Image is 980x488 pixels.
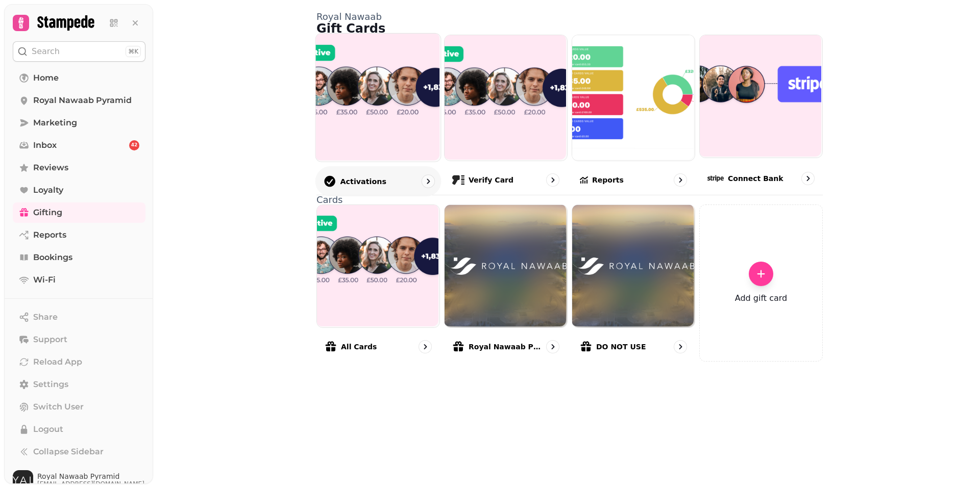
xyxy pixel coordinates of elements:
button: Support [13,329,145,350]
span: Reports [33,229,66,241]
svg: go to [675,175,685,185]
p: DO NOT USE [596,342,646,352]
div: ⌘K [126,46,141,57]
p: Royal Nawaab [316,12,823,21]
span: Settings [33,378,68,391]
a: Home [13,68,145,88]
a: Gifting [13,202,145,223]
span: Royal Nawaab Pyramid [33,94,132,107]
img: Connect bank [699,34,821,157]
p: Royal Nawaab Pyramid Gift Card – A Tasteful Experience [469,342,542,352]
a: Loyalty [13,180,145,200]
span: 42 [131,142,138,149]
p: Add gift card [735,292,787,304]
svg: go to [675,342,685,352]
img: aHR0cHM6Ly9maWxlcy5zdGFtcGVkZS5haS8yNDE1MjkxNC00OTFjLTQ2ZmEtOTcwMC05NDI2ZjE2NDA1ODgvbWVkaWEvM2NiZ... [572,258,695,275]
h1: Gift Cards [316,22,823,35]
a: Royal Nawaab Pyramid [13,90,145,111]
span: Reload App [33,356,82,368]
a: DO NOT USEDO NOT USE [572,204,695,362]
svg: go to [548,342,558,352]
button: Switch User [13,397,145,417]
a: All cardsAll cards [316,204,440,362]
a: Settings [13,374,145,395]
a: Royal Nawaab Pyramid Gift Card – A Tasteful ExperienceRoyal Nawaab Pyramid Gift Card – A Tasteful... [444,204,568,362]
svg: go to [423,176,433,186]
span: Logout [33,423,63,435]
a: Reviews [13,158,145,178]
button: Search⌘K [13,41,145,62]
a: Bookings [13,247,145,268]
p: Activations [340,176,386,186]
a: Inbox42 [13,135,145,156]
svg: go to [420,342,430,352]
button: Reload App [13,352,145,372]
a: Add gift card [735,262,787,304]
span: Reviews [33,162,68,174]
span: Inbox [33,139,57,151]
img: Activations [315,33,440,161]
p: Connect bank [728,173,783,184]
a: Wi-Fi [13,270,145,290]
span: Switch User [33,401,84,413]
button: Logout [13,419,145,440]
span: Marketing [33,117,77,129]
span: [EMAIL_ADDRESS][DOMAIN_NAME] [37,480,144,488]
span: Wi-Fi [33,274,56,286]
span: Share [33,311,58,323]
button: Collapse Sidebar [13,442,145,462]
a: ReportsReports [572,35,695,195]
a: Connect bankConnect bank [699,35,823,195]
a: ActivationsActivations [315,33,442,196]
svg: go to [803,173,813,184]
p: Cards [316,195,823,204]
img: Verify card [444,34,566,160]
svg: go to [548,175,558,185]
img: All cards [316,204,438,326]
a: Reports [13,225,145,245]
span: Bookings [33,251,72,264]
span: Support [33,333,67,346]
span: Royal Nawaab Pyramid [37,473,144,480]
button: Share [13,307,145,327]
span: Loyalty [33,184,63,196]
span: Home [33,72,59,84]
a: Marketing [13,113,145,133]
p: Verify card [469,175,513,185]
img: Reports [571,34,694,160]
p: Reports [592,175,624,185]
span: Collapse Sidebar [33,446,104,458]
a: Verify cardVerify card [444,35,568,195]
img: aHR0cHM6Ly9maWxlcy5zdGFtcGVkZS5haS8yNDE1MjkxNC00OTFjLTQ2ZmEtOTcwMC05NDI2ZjE2NDA1ODgvbWVkaWEvM2NiZ... [445,258,567,275]
span: Gifting [33,207,62,219]
p: All cards [341,342,377,352]
p: Search [32,45,60,58]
